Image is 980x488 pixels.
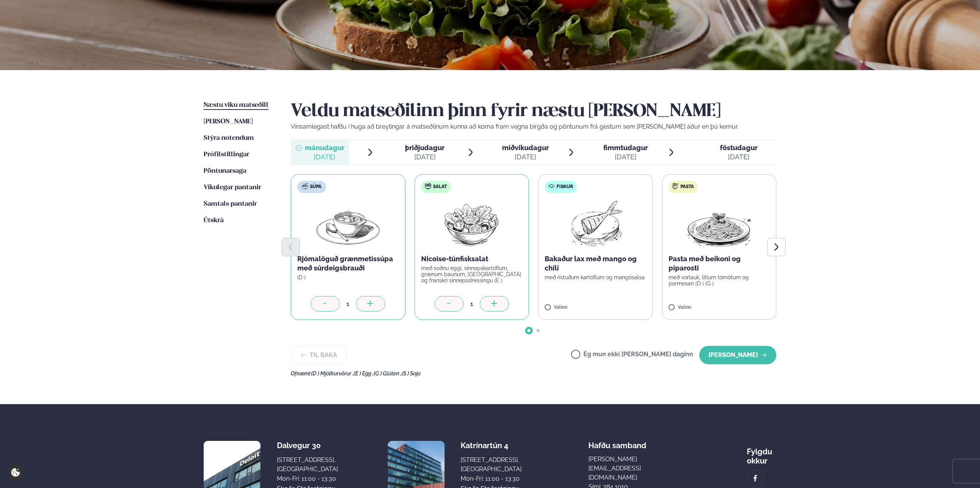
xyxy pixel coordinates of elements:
[311,370,354,377] span: (D ) Mjólkurvörur ,
[204,201,257,207] span: Samtals pantanir
[545,274,646,280] p: með ristuðum kartöflum og mangósalsa
[302,183,308,189] img: soup.svg
[751,474,759,483] img: image alt
[767,238,786,256] button: Next slide
[669,254,770,273] p: Pasta með beikoni og piparosti
[699,346,776,364] button: [PERSON_NAME]
[461,441,522,450] div: Katrínartún 4
[502,152,549,162] div: [DATE]
[204,151,249,158] span: Prófílstillingar
[421,265,523,283] p: með soðnu eggi, sinnepskartöflum, grænum baunum, [GEOGRAPHIC_DATA] og franskri sinnepsdressingu (E )
[204,117,253,126] a: [PERSON_NAME]
[297,274,399,280] p: (D )
[305,144,344,152] span: mánudagur
[461,474,522,483] div: Mon-Fri: 11:00 - 13:30
[277,455,338,474] div: [STREET_ADDRESS], [GEOGRAPHIC_DATA]
[354,370,374,377] span: (E ) Egg ,
[464,300,480,308] div: 1
[204,183,261,192] a: Vikulegar pantanir
[402,370,421,377] span: (S ) Soja
[588,435,646,450] span: Hafðu samband
[669,274,770,287] p: með vorlauk, litlum tómötum og parmesan (D ) (G )
[425,183,431,189] img: salad.svg
[537,329,540,332] span: Go to slide 2
[747,470,763,486] a: image alt
[204,118,253,125] span: [PERSON_NAME]
[502,144,549,152] span: miðvikudagur
[545,254,646,273] p: Bakaður lax með mango og chilí
[588,455,680,482] a: [PERSON_NAME][EMAIL_ADDRESS][DOMAIN_NAME]
[8,465,23,480] a: Cookie settings
[438,199,506,248] img: Salad.png
[405,152,445,162] div: [DATE]
[720,144,758,152] span: föstudagur
[603,144,648,152] span: fimmtudagur
[461,455,522,474] div: [STREET_ADDRESS], [GEOGRAPHIC_DATA]
[374,370,402,377] span: (G ) Glúten ,
[310,184,321,190] span: Súpa
[720,152,758,162] div: [DATE]
[291,370,776,377] div: Ofnæmi:
[603,152,648,162] div: [DATE]
[291,101,776,122] h2: Veldu matseðilinn þinn fyrir næstu [PERSON_NAME]
[204,135,254,141] span: Stýra notendum
[204,150,249,159] a: Prófílstillingar
[204,184,261,191] span: Vikulegar pantanir
[204,167,246,176] a: Pöntunarsaga
[672,183,679,189] img: pasta.svg
[291,122,776,131] p: Vinsamlegast hafðu í huga að breytingar á matseðlinum kunna að koma fram vegna birgða og pöntunum...
[527,329,530,332] span: Go to slide 1
[557,184,573,190] span: Fiskur
[747,441,776,465] div: Fylgdu okkur
[277,441,338,450] div: Dalvegur 30
[297,254,399,273] p: Rjómalöguð grænmetissúpa með súrdeigsbrauði
[204,200,257,209] a: Samtals pantanir
[680,184,694,190] span: Pasta
[204,101,268,110] a: Næstu viku matseðill
[277,474,338,483] div: Mon-Fri: 11:00 - 13:30
[204,102,268,108] span: Næstu viku matseðill
[291,346,347,364] button: Til baka
[433,184,447,190] span: Salat
[340,300,356,308] div: 1
[305,152,344,162] div: [DATE]
[204,134,254,143] a: Stýra notendum
[314,199,382,248] img: Soup.png
[548,183,555,189] img: fish.svg
[421,254,523,264] p: Nicoise-túnfisksalat
[562,199,629,248] img: Fish.png
[405,144,445,152] span: þriðjudagur
[282,238,300,256] button: Previous slide
[204,168,246,174] span: Pöntunarsaga
[685,199,753,248] img: Spagetti.png
[204,217,224,224] span: Útskrá
[204,216,224,225] a: Útskrá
